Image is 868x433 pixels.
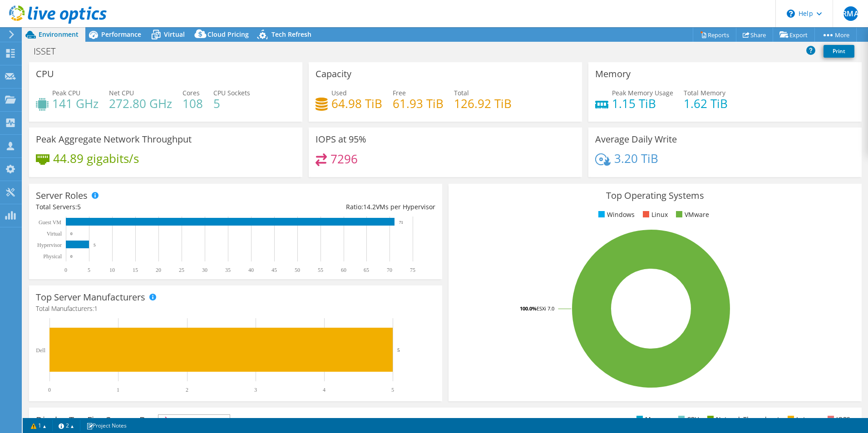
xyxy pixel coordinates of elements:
h3: IOPS at 95% [316,134,366,144]
h3: Top Operating Systems [455,191,855,201]
h3: Memory [595,69,631,79]
text: 0 [64,267,67,273]
span: Performance [101,30,141,39]
h4: 126.92 TiB [454,98,512,108]
h3: Peak Aggregate Network Throughput [36,134,192,144]
a: Reports [693,28,736,42]
h4: 44.89 gigabits/s [53,153,139,163]
text: 5 [391,387,394,393]
text: 50 [295,267,300,273]
li: CPU [676,414,699,424]
h4: 141 GHz [52,98,99,108]
li: Memory [634,414,670,424]
tspan: 100.0% [520,305,537,312]
h4: 1.62 TiB [684,98,728,108]
h4: 5 [213,98,250,108]
text: 0 [48,387,51,393]
svg: \n [787,10,795,18]
text: 45 [271,267,277,273]
h4: 1.15 TiB [612,98,673,108]
div: Total Servers: [36,202,236,212]
div: Ratio: VMs per Hypervisor [236,202,435,212]
tspan: ESXi 7.0 [537,305,554,312]
text: 60 [341,267,346,273]
h3: CPU [36,69,54,79]
text: 40 [248,267,254,273]
text: 4 [323,387,325,393]
span: Total [454,89,469,97]
span: Virtual [164,30,185,39]
text: 3 [254,387,257,393]
text: Dell [36,347,45,354]
text: 25 [179,267,184,273]
a: Print [824,45,854,58]
a: 1 [25,420,53,431]
text: Hypervisor [37,242,62,248]
li: Windows [596,210,635,220]
h3: Capacity [316,69,351,79]
text: 75 [410,267,415,273]
span: Cloud Pricing [207,30,249,39]
text: 55 [318,267,323,273]
li: IOPS [825,414,850,424]
text: 0 [70,231,73,236]
text: 65 [364,267,369,273]
li: VMware [674,210,709,220]
text: 2 [186,387,188,393]
li: Network Throughput [705,414,779,424]
span: 1 [94,304,98,313]
span: Net CPU [109,89,134,97]
h4: 272.80 GHz [109,98,172,108]
h4: Total Manufacturers: [36,304,435,314]
span: Tech Refresh [271,30,311,39]
text: 0 [70,254,73,259]
text: 70 [387,267,392,273]
h3: Top Server Manufacturers [36,292,145,302]
a: Export [773,28,815,42]
span: Used [331,89,347,97]
span: Free [393,89,406,97]
span: Cores [182,89,200,97]
h4: 61.93 TiB [393,98,444,108]
li: Latency [785,414,819,424]
h4: 108 [182,98,203,108]
span: 5 [77,202,81,211]
text: Guest VM [39,219,61,226]
text: Physical [43,253,62,260]
text: 5 [88,267,90,273]
span: Total Memory [684,89,725,97]
span: RMA [843,6,858,21]
text: 30 [202,267,207,273]
span: CPU Sockets [213,89,250,97]
text: 5 [94,243,96,247]
li: Linux [641,210,668,220]
h3: Average Daily Write [595,134,677,144]
span: 14.2 [363,202,376,211]
h4: 64.98 TiB [331,98,382,108]
text: 20 [156,267,161,273]
a: Share [736,28,773,42]
text: 71 [399,220,403,225]
text: Virtual [47,231,62,237]
text: 10 [109,267,115,273]
span: IOPS [158,415,230,426]
h1: ISSET [30,46,69,56]
a: More [814,28,857,42]
a: 2 [52,420,80,431]
text: 35 [225,267,231,273]
h4: 3.20 TiB [614,153,658,163]
text: 15 [133,267,138,273]
span: Peak Memory Usage [612,89,673,97]
text: 1 [117,387,119,393]
h4: 7296 [330,154,358,164]
text: 5 [397,347,400,353]
h3: Server Roles [36,191,88,201]
span: Peak CPU [52,89,80,97]
span: Environment [39,30,79,39]
a: Project Notes [80,420,133,431]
